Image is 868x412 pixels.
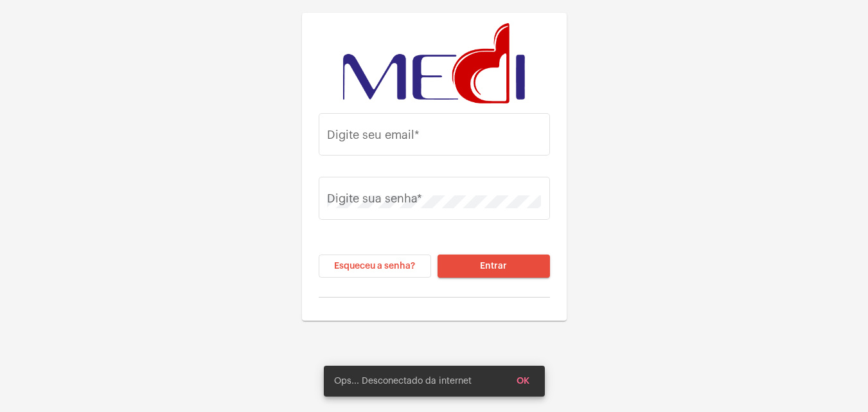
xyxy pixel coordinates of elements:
span: Entrar [480,262,507,271]
button: OK [506,370,540,393]
button: Esqueceu a senha? [319,255,431,278]
input: Digite seu email [327,131,541,144]
span: Esqueceu a senha? [334,262,415,271]
span: OK [517,377,529,386]
span: Ops... Desconectado da internet [334,375,472,388]
button: Entrar [438,255,550,278]
img: d3a1b5fa-500b-b90f-5a1c-719c20e9830b.png [343,23,524,103]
